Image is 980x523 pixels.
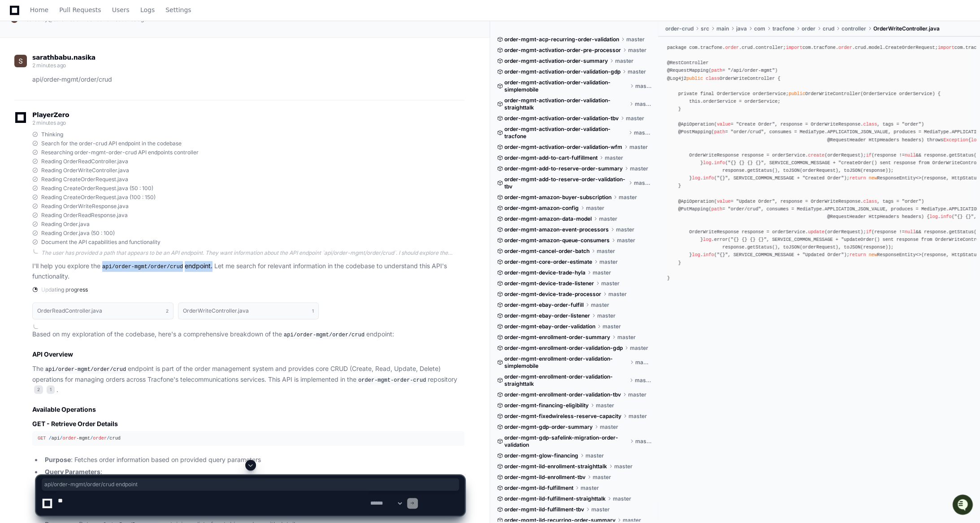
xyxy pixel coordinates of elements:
[772,25,794,32] span: tracfone
[47,385,55,394] span: 1
[706,76,720,81] span: class
[504,154,598,161] span: order-mgmt-add-to-cart-fulfillment
[504,280,594,287] span: order-mgmt-device-trade-listener
[754,25,765,32] span: com
[76,436,79,441] span: -
[504,402,589,409] span: order-mgmt-financing-eligibility
[838,45,852,50] span: order
[38,436,46,441] span: GET
[971,137,979,143] span: log
[504,47,621,54] span: order-mgmt-activation-order-pre-processor
[504,97,628,111] span: order-mgmt-activation-order-validation-straighttalk
[626,115,644,122] span: master
[629,144,648,151] span: master
[711,68,723,73] span: path
[929,214,937,219] span: log
[49,436,52,441] span: /
[504,291,601,298] span: order-mgmt-device-trade-processor
[504,68,620,75] span: order-mgmt-activation-order-validation-gdp
[63,120,108,127] a: Powered byPylon
[504,391,621,398] span: order-mgmt-enrollment-order-validation-tbv
[504,36,619,43] span: order-mgmt-acp-recurring-order-validation
[626,36,645,43] span: master
[41,221,90,228] span: Reading Order.java
[725,45,739,50] span: order
[504,269,585,276] span: order-mgmt-device-trade-hyla
[866,229,872,235] span: if
[951,493,976,518] iframe: Open customer support
[600,423,618,431] span: master
[616,226,634,233] span: master
[619,194,637,201] span: master
[41,212,128,219] span: Reading OrderReadResponse.java
[45,456,71,463] strong: Purpose
[628,47,646,54] span: master
[615,57,633,65] span: master
[32,62,66,69] span: 2 minutes ago
[591,301,609,309] span: master
[630,165,648,172] span: master
[716,25,729,32] span: main
[62,436,76,441] span: order
[165,7,191,13] span: Settings
[41,140,182,147] span: Search for the order-crud API endpoint in the codebase
[617,334,636,341] span: master
[603,323,621,330] span: master
[808,153,824,158] span: create
[608,291,627,298] span: master
[863,199,877,204] span: class
[586,205,604,212] span: master
[596,402,614,409] span: master
[601,280,620,287] span: master
[60,436,62,441] span: /
[41,167,129,174] span: Reading OrderWriteController.java
[863,122,877,127] span: class
[9,35,27,53] img: PlayerZero
[152,96,163,106] button: Start new chat
[140,7,155,13] span: Logs
[34,385,43,394] span: 2
[597,248,615,255] span: master
[717,199,731,204] span: value
[869,175,877,181] span: new
[504,176,627,190] span: order-mgmt-add-to-reserve-order-validation-tbv
[873,25,940,32] span: OrderWriteController.java
[178,302,319,319] button: OrderWriteController.java1
[635,377,651,384] span: master
[635,83,651,90] span: master
[282,331,366,339] code: api/order-mgmt/order/crud
[850,252,866,257] span: return
[107,436,109,441] span: /
[943,137,968,143] span: Exception
[711,206,723,212] span: path
[356,376,428,384] code: order-mgmt-order-crud
[166,307,169,314] span: 2
[823,25,834,32] span: crud
[866,153,872,158] span: if
[635,100,651,108] span: master
[703,175,714,181] span: info
[850,175,866,181] span: return
[504,344,623,352] span: order-mgmt-enrollment-order-validation-gdp
[9,62,163,76] div: Welcome
[808,229,824,235] span: update
[41,131,63,138] span: Thinking
[593,269,611,276] span: master
[605,154,623,161] span: master
[504,258,592,266] span: order-mgmt-core-order-estimate
[667,44,971,282] div: package com.tracfone. .crud.controller; com.tracfone. .crud.model.CreateOrderRequest; com.tracfon...
[504,194,611,201] span: order-mgmt-amazon-buyer-subscription
[692,175,700,181] span: log
[504,355,628,370] span: order-mgmt-enrollment-order-validation-simplemobile
[93,436,107,441] span: order
[504,126,627,140] span: order-mgmt-activation-order-validation-tracfone
[41,176,128,183] span: Reading CreateOrderRequest.java
[841,25,866,32] span: controller
[941,214,952,219] span: info
[504,165,623,172] span: order-mgmt-add-to-reserve-order-summary
[703,252,714,257] span: info
[44,481,456,488] span: api/order-mgmt/order/crud endpoint
[599,215,617,222] span: master
[41,194,156,201] span: Reading CreateOrderRequest.java (100 : 150)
